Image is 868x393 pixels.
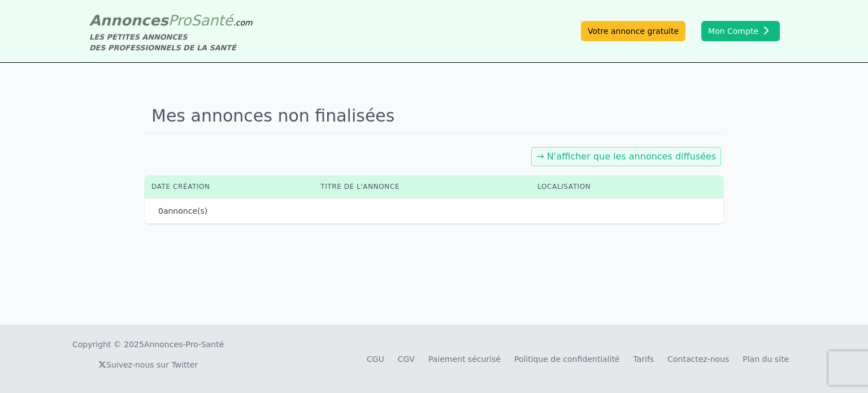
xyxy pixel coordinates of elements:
a: AnnoncesProSanté.com [89,12,253,29]
a: CGV [398,355,415,364]
a: Suivez-nous sur Twitter [98,360,198,369]
a: Politique de confidentialité [514,355,620,364]
div: Copyright © 2025 [72,339,224,350]
a: Paiement sécurisé [428,355,501,364]
button: Mon Compte [701,21,780,41]
span: Santé [191,12,233,29]
span: Pro [168,12,192,29]
div: LES PETITES ANNONCES DES PROFESSIONNELS DE LA SANTÉ [89,32,253,53]
span: .com [233,18,252,27]
a: Tarifs [633,355,654,364]
th: Localisation [531,175,687,198]
th: Date création [145,175,314,198]
a: Annonces-Pro-Santé [144,339,224,350]
th: Titre de l'annonce [314,175,531,198]
a: Plan du site [743,355,789,364]
a: CGU [367,355,384,364]
a: Contactez-nous [667,355,729,364]
h1: Mes annonces non finalisées [145,99,723,133]
a: → N'afficher que les annonces diffusées [536,151,716,162]
a: Votre annonce gratuite [581,21,685,41]
span: 0 [158,206,163,215]
span: Annonces [89,12,168,29]
p: annonce(s) [158,205,207,217]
